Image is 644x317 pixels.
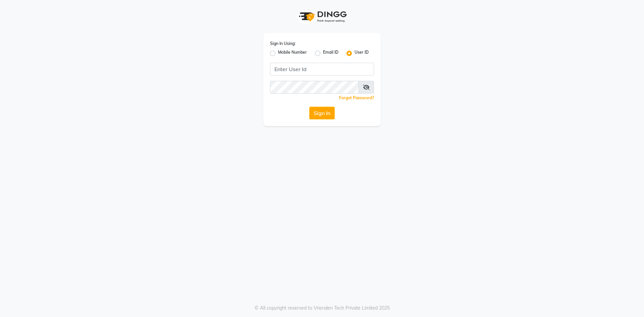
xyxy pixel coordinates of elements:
label: Sign In Using: [270,41,296,47]
img: logo1.svg [295,7,349,27]
input: Username [270,81,359,94]
input: Username [270,63,374,75]
button: Sign In [309,107,335,119]
label: User ID [355,49,369,57]
label: Email ID [323,49,338,57]
label: Mobile Number [278,49,307,57]
a: Forgot Password? [339,95,374,100]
